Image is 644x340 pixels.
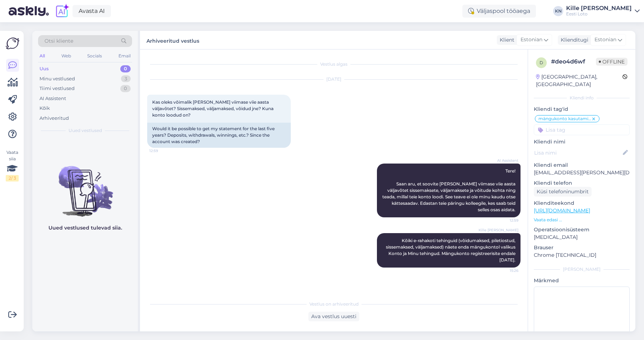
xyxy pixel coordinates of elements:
div: Uus [39,65,49,72]
div: All [38,51,46,61]
a: Avasta AI [73,5,111,17]
span: Kille [PERSON_NAME] [479,227,518,233]
p: Vaata edasi ... [534,217,630,223]
span: 12:59 [149,148,176,154]
p: Operatsioonisüsteem [534,226,630,233]
div: Email [117,51,132,61]
div: 0 [120,65,131,72]
img: Askly Logo [6,37,19,50]
span: Kas oleks võimalik [PERSON_NAME] viimase viie aasta väljavõtet? Sissemaksed, väljamaksed, võidud ... [152,99,275,118]
p: Kliendi telefon [534,179,630,187]
p: Klienditeekond [534,199,630,207]
div: Web [60,51,73,61]
label: Arhiveeritud vestlus [146,35,199,45]
input: Lisa nimi [534,149,621,157]
img: explore-ai [55,4,70,19]
div: Väljaspool tööaega [462,5,536,18]
p: Brauser [534,244,630,251]
div: Minu vestlused [39,75,75,82]
p: Märkmed [534,277,630,284]
div: Would it be possible to get my statement for the last five years? Deposits, withdrawals, winnings... [147,123,291,148]
span: Vestlus on arhiveeritud [309,301,359,307]
span: Otsi kliente [45,37,73,45]
div: Klienditugi [558,36,588,44]
div: [PERSON_NAME] [534,266,630,273]
span: Kõiki e-rahakoti tehinguid (võidumaksed, piletiostud, sissemaksed, väljamaksed) näete enda mänguk... [386,238,517,263]
img: No chats [32,153,138,218]
div: Vaata siia [6,149,19,181]
div: Kliendi info [534,95,630,101]
a: [URL][DOMAIN_NAME] [534,207,590,214]
span: d [540,60,543,65]
a: Kille [PERSON_NAME]Eesti Loto [566,5,640,17]
span: mängukonto kasutamine [538,117,591,121]
p: Kliendi nimi [534,138,630,146]
input: Lisa tag [534,124,630,135]
div: Kille [PERSON_NAME] [566,5,632,11]
div: [DATE] [147,76,521,82]
span: Offline [596,58,627,66]
div: [GEOGRAPHIC_DATA], [GEOGRAPHIC_DATA] [536,73,622,88]
div: 0 [120,85,131,92]
div: Kõik [39,105,50,112]
div: 2 / 3 [6,175,19,181]
span: Tere! Saan aru, et soovite [PERSON_NAME] viimase viie aasta väljavõtet sissemaksete, väljamaksete... [382,168,517,212]
div: Arhiveeritud [39,115,69,122]
span: AI Assistent [491,158,518,163]
p: Kliendi tag'id [534,105,630,113]
div: Küsi telefoninumbrit [534,187,592,197]
p: Uued vestlused tulevad siia. [48,224,122,232]
p: [EMAIL_ADDRESS][PERSON_NAME][DOMAIN_NAME] [534,169,630,176]
div: # deo4d6wf [551,57,596,66]
span: Uued vestlused [69,127,102,134]
span: Estonian [594,36,616,44]
div: Eesti Loto [566,11,632,17]
div: 3 [121,75,131,82]
span: 15:26 [491,268,518,273]
div: Socials [86,51,103,61]
div: Ava vestlus uuesti [308,312,359,321]
div: Vestlus algas [147,61,521,67]
span: 12:59 [491,218,518,223]
span: Estonian [521,36,542,44]
p: Kliendi email [534,161,630,169]
p: [MEDICAL_DATA] [534,233,630,241]
div: Tiimi vestlused [39,85,75,92]
p: Chrome [TECHNICAL_ID] [534,251,630,259]
div: KN [553,6,563,16]
div: AI Assistent [39,95,66,102]
div: Klient [497,36,514,44]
